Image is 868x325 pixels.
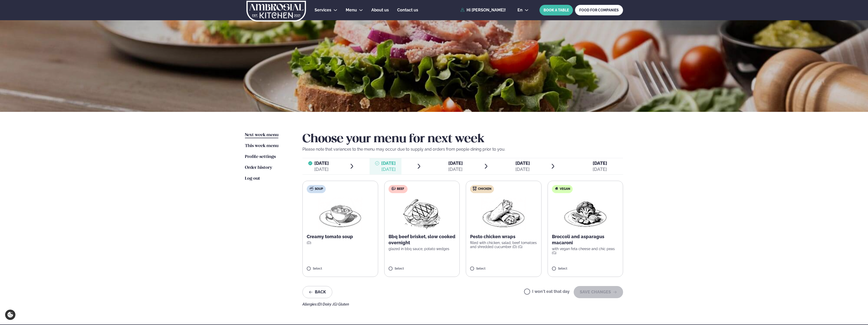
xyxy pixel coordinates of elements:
[245,155,276,159] span: Profile settings
[389,234,456,246] p: Bbq beef brisket, slow cooked overnight
[302,132,623,146] h2: Choose your menu for next week
[593,166,607,172] div: [DATE]
[574,286,623,298] button: SAVE CHANGES
[302,286,332,298] button: Back
[245,144,278,148] span: This week menu
[460,8,506,12] a: Hi [PERSON_NAME]!
[318,197,362,230] img: Soup.png
[315,7,331,13] a: Services
[371,8,389,12] span: About us
[473,187,477,191] img: chicken.svg
[346,7,357,13] a: Menu
[302,302,623,306] div: Allergies:
[302,146,623,152] p: Please note that variances to the menu may occur due to supply and orders from people dining prio...
[392,187,396,191] img: beef.svg
[448,166,463,172] div: [DATE]
[246,1,306,22] img: logo
[399,197,444,230] img: Beef-Meat.png
[245,165,272,171] a: Order history
[317,302,333,306] span: (D) Dairy ,
[310,187,314,191] img: soup.svg
[314,166,329,172] div: [DATE]
[478,187,491,191] span: Chicken
[333,302,349,306] span: (G) Gluten
[315,8,331,12] span: Services
[381,160,396,166] span: [DATE]
[560,187,570,191] span: Vegan
[245,176,260,182] a: Log out
[245,132,278,138] a: Next week menu
[470,234,537,240] p: Pesto chicken wraps
[314,160,329,166] span: [DATE]
[346,8,357,12] span: Menu
[397,187,404,191] span: Beef
[397,8,418,12] span: Contact us
[245,133,278,137] span: Next week menu
[245,176,260,181] span: Log out
[245,143,278,149] a: This week menu
[563,197,608,230] img: Vegan.png
[575,5,623,15] a: FOOD FOR COMPANIES
[397,7,418,13] a: Contact us
[593,160,607,166] span: [DATE]
[554,187,558,191] img: Vegan.svg
[515,166,530,172] div: [DATE]
[470,241,537,249] p: filled with chicken, salad, beef tomatoes and shredded cucumber (D) (G)
[517,8,523,12] span: en
[448,160,463,166] span: [DATE]
[307,241,374,245] p: (D)
[371,7,389,13] a: About us
[245,154,276,160] a: Profile settings
[5,310,15,320] a: Cookie settings
[307,234,374,240] p: Creamy tomato soup
[515,160,530,166] span: [DATE]
[245,166,272,170] span: Order history
[552,247,619,255] p: with vegan feta cheese and chic peas (G)
[552,234,619,246] p: Broccoli and asparagus macaroni
[381,166,396,172] div: [DATE]
[539,5,573,15] button: BOOK A TABLE
[513,8,533,12] button: en
[389,247,456,251] p: glazed in bbq sauce, potato wedges
[315,187,323,191] span: Soup
[481,197,526,230] img: Wraps.png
